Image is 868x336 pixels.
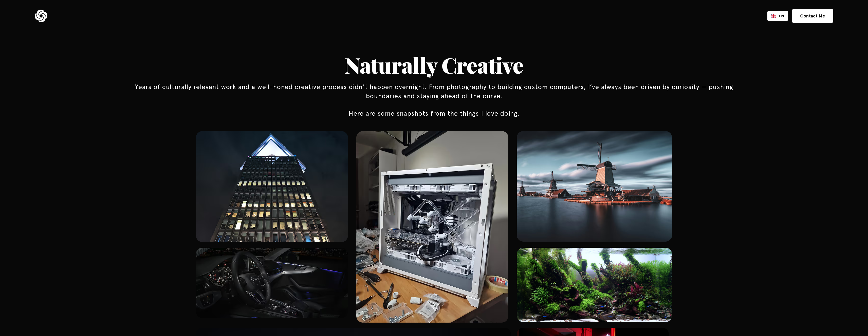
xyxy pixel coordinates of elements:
h2: Naturally Creative [123,50,745,80]
img: English flag [771,14,776,18]
a: Contact Me [792,9,833,23]
div: Language Switcher [767,11,788,21]
p: Here are some snapshots from the things I love doing. [123,109,745,118]
div: Language selected: English [767,11,788,21]
a: EN [771,13,784,18]
p: Years of culturally relevant work and a well-honed creative process didn’t happen overnight. From... [123,82,745,101]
